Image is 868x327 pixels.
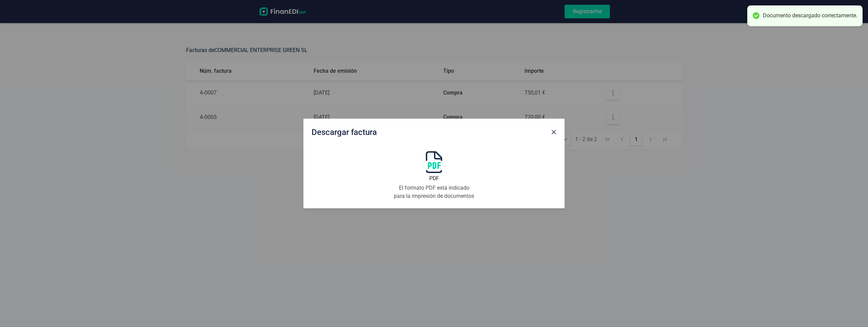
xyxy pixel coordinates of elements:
[393,184,475,200] p: El formato PDF está indicado para la impresión de documentos
[548,127,559,138] button: Close
[309,124,548,138] div: Descargar factura
[426,151,442,173] img: document-icon
[763,12,857,19] div: Documento descargado correctamente.
[429,174,439,183] span: PDF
